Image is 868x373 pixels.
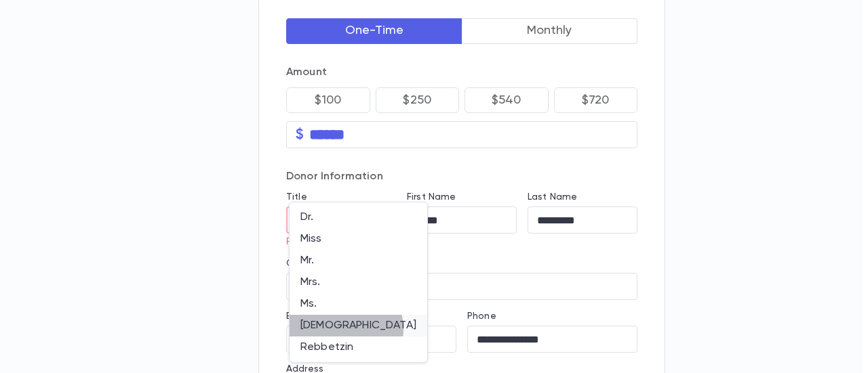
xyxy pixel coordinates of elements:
[300,276,416,289] span: Mrs.
[300,297,416,311] span: Ms.
[300,232,416,246] span: Miss
[300,254,416,267] span: Mr.
[300,319,416,332] span: [DEMOGRAPHIC_DATA]
[300,341,416,354] span: Rebbetzin
[300,211,416,224] span: Dr.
